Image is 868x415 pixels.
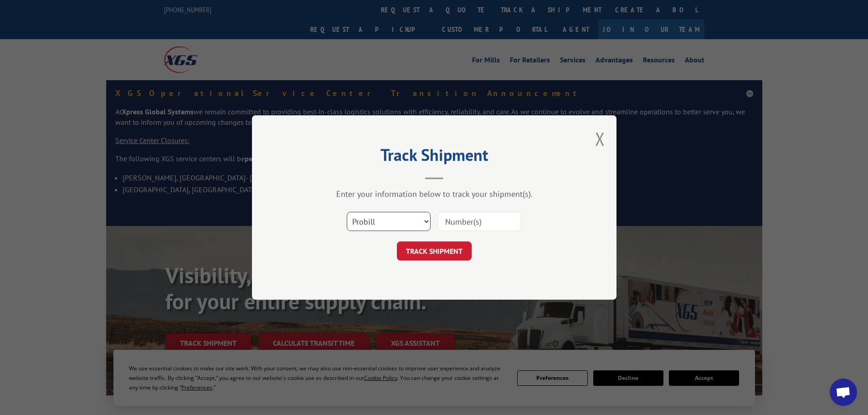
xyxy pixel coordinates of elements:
[830,379,857,406] a: Open chat
[595,127,605,151] button: Close modal
[298,149,571,166] h2: Track Shipment
[397,241,472,261] button: TRACK SHIPMENT
[437,212,521,231] input: Number(s)
[298,189,571,199] div: Enter your information below to track your shipment(s).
